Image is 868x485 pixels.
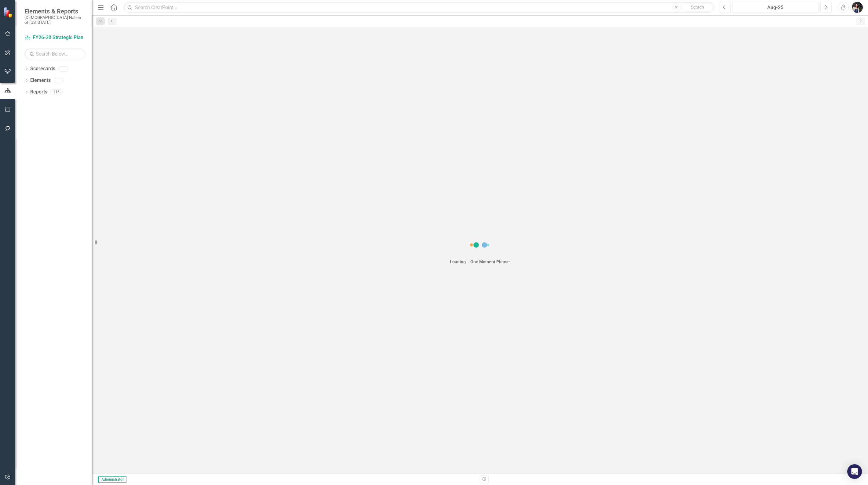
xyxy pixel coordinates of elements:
small: [DEMOGRAPHIC_DATA] Nation of [US_STATE] [24,15,86,25]
span: Search [691,5,704,9]
input: Search Below... [24,49,86,59]
img: ClearPoint Strategy [3,7,14,18]
button: Aug-25 [732,2,819,13]
a: Scorecards [30,65,55,72]
div: Aug-25 [734,4,817,11]
a: FY26-30 Strategic Plan [24,34,86,41]
div: 116 [50,89,62,95]
span: Elements & Reports [24,8,86,15]
div: Loading... One Moment Please [450,259,510,265]
a: Elements [30,77,51,84]
button: Search [682,3,713,12]
img: Layla Freeman [852,2,863,13]
span: Administrator [98,476,126,483]
input: Search ClearPoint... [124,2,714,13]
a: Reports [30,89,47,96]
div: Open Intercom Messenger [847,464,862,479]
